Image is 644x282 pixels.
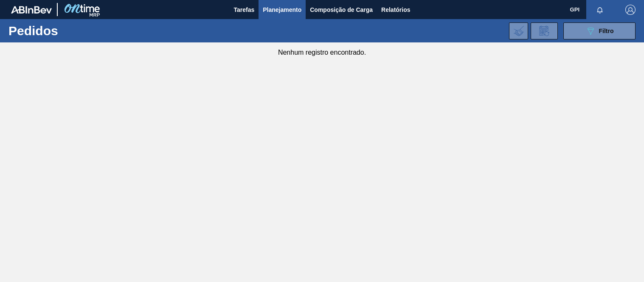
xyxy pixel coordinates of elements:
[8,26,130,36] h1: Pedidos
[563,22,636,39] button: Filtro
[233,5,254,15] span: Tarefas
[599,28,614,34] span: Filtro
[310,5,373,15] span: Composição de Carga
[586,4,613,16] button: Notificações
[531,22,558,39] div: Solicitação de Revisão de Pedidos
[263,5,301,15] span: Planejamento
[625,5,636,15] img: Logout
[11,6,52,14] img: TNhmsLtSVTkK8tSr43FrP2fwEKptu5GPRR3wAAAABJRU5ErkJggg==
[509,22,528,39] div: Importar Negociações dos Pedidos
[381,5,410,15] span: Relatórios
